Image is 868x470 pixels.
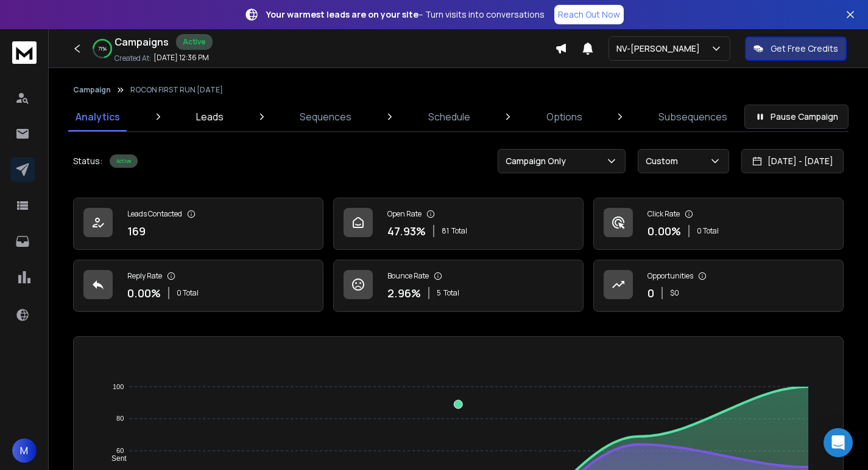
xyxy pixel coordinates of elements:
span: 5 [437,288,441,298]
tspan: 100 [113,383,124,390]
p: – Turn visits into conversations [266,9,545,21]
span: 81 [442,226,449,236]
p: Subsequences [658,109,727,124]
p: Bounce Rate [387,271,429,281]
a: Leads [189,102,231,131]
a: Leads Contacted169 [73,198,323,250]
p: Status: [73,155,102,167]
p: Sequences [300,109,351,124]
p: 47.93 % [387,223,426,240]
p: [DATE] 12:36 PM [153,53,209,63]
strong: Your warmest leads are on your site [266,9,418,20]
p: Open Rate [387,209,422,219]
p: Reach Out Now [558,9,620,21]
p: 0.00 % [127,285,161,302]
p: Custom [646,155,683,167]
button: Campaign [73,85,111,95]
button: M [12,438,37,463]
p: Created At: [115,54,151,63]
div: Active [110,154,138,168]
p: ROCON FIRST RUN [DATE] [130,85,223,95]
p: Leads Contacted [127,209,182,219]
button: Pause Campaign [744,105,849,129]
p: 0 Total [697,226,719,236]
p: Leads [196,109,224,124]
p: Get Free Credits [771,43,838,55]
a: Schedule [421,102,478,131]
a: Opportunities0$0 [593,260,844,312]
p: $ 0 [670,288,679,298]
p: Schedule [428,109,470,124]
a: Subsequences [651,102,735,131]
span: Total [451,226,467,236]
p: 71 % [98,45,107,52]
p: Click Rate [647,209,680,219]
span: Sent [102,454,127,463]
h1: Campaigns [115,35,169,49]
p: Reply Rate [127,271,162,281]
a: Analytics [68,102,127,131]
p: 169 [127,223,146,240]
p: Opportunities [647,271,693,281]
tspan: 60 [116,447,124,454]
p: 0.00 % [647,223,681,240]
button: Get Free Credits [745,36,847,61]
div: Active [176,34,213,50]
p: Campaign Only [506,155,571,167]
a: Options [539,102,590,131]
p: Options [546,109,582,124]
a: Reach Out Now [554,5,624,24]
a: Open Rate47.93%81Total [333,198,584,250]
p: Analytics [76,109,120,124]
a: Sequences [292,102,359,131]
a: Reply Rate0.00%0 Total [73,260,323,312]
div: Open Intercom Messenger [824,428,853,457]
button: [DATE] - [DATE] [741,149,844,173]
a: Click Rate0.00%0 Total [593,198,844,250]
p: 0 Total [177,288,199,298]
p: 0 [647,285,654,302]
span: Total [443,288,459,298]
a: Bounce Rate2.96%5Total [333,260,584,312]
p: 2.96 % [387,285,421,302]
tspan: 80 [116,415,124,423]
p: NV-[PERSON_NAME] [616,43,705,55]
img: logo [12,41,37,64]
